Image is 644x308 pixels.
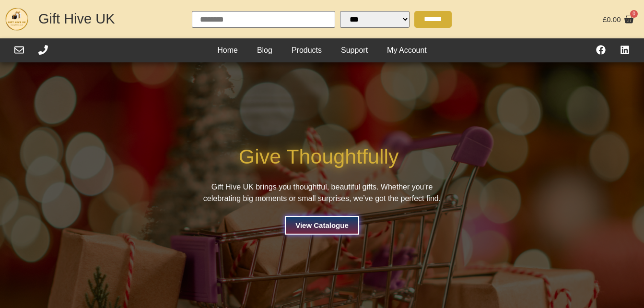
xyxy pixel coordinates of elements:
span: £ [603,15,607,24]
a: Gift Hive UK [38,11,115,26]
p: Gift Hive UK brings you thoughtful, beautiful gifts. Whether you’re celebrating big moments or sm... [193,181,452,204]
a: £0.00 0 [600,11,637,27]
div: Call Us [38,45,48,56]
a: Home [208,43,247,58]
a: Email Us [14,45,24,55]
span: 0 [630,10,638,18]
bdi: 0.00 [603,15,621,24]
a: My Account [377,43,436,58]
a: Products [282,43,331,58]
a: View Catalogue [286,217,358,234]
a: Call Us [38,45,48,55]
nav: Header Menu [208,43,436,58]
a: Blog [247,43,282,58]
img: GHUK-Site-Icon-2024-2 [5,7,29,31]
a: Visit our Facebook Page [596,45,606,55]
a: Find Us On LinkedIn [620,45,630,55]
a: Support [331,43,377,58]
span: View Catalogue [295,222,349,229]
